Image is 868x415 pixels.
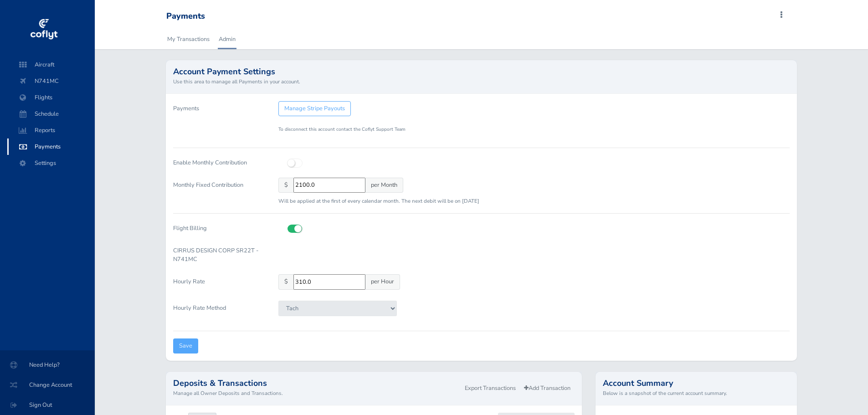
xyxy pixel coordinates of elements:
label: Monthly Fixed Contribution [166,178,271,206]
span: $ [278,274,294,289]
span: Aircraft [16,56,86,73]
span: Sign Out [11,397,84,413]
span: $ [278,178,294,193]
input: Save [173,338,198,354]
label: Flight Billing [166,221,271,236]
label: Hourly Rate Method [166,301,271,323]
small: Use this area to manage all Payments in your account. [173,77,789,86]
span: per Month [365,178,403,193]
label: Enable Monthly Contribution [166,155,271,170]
span: Schedule [16,106,86,122]
span: Payments [16,138,86,155]
label: CIRRUS DESIGN CORP SR22T - N741MC [166,243,271,267]
h2: Account Summary [603,379,789,387]
span: Change Account [11,377,84,393]
small: Manage all Owner Deposits and Transactions. [173,389,461,397]
label: Payments [173,101,199,116]
img: coflyt logo [29,16,59,43]
span: Flights [16,89,86,106]
span: Reports [16,122,86,138]
small: Will be applied at the first of every calendar month. The next debit will be on [DATE] [278,197,479,205]
span: Need Help? [11,357,84,373]
span: per Hour [365,274,400,289]
p: To disconnect this account contact the Coflyt Support Team [278,126,790,133]
small: Below is a snapshot of the current account summary. [603,389,789,397]
span: N741MC [16,73,86,89]
a: My Transactions [166,29,211,49]
a: Add Transaction [520,382,575,395]
a: Manage Stripe Payouts [278,101,351,116]
a: Export Transactions [461,382,520,395]
label: Hourly Rate [166,274,271,293]
a: Admin [218,29,236,49]
span: Settings [16,155,86,171]
h2: Deposits & Transactions [173,379,461,387]
h2: Account Payment Settings [173,67,789,76]
div: Payments [166,11,205,21]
